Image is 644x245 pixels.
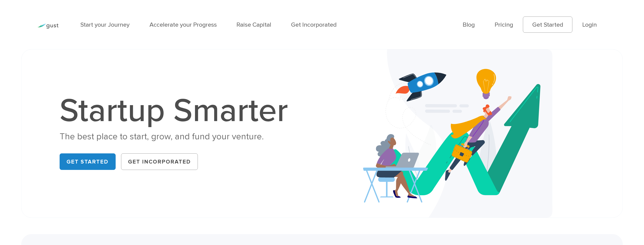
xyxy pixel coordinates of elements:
[60,131,296,142] div: The best place to start, grow, and fund your venture.
[149,21,217,28] a: Accelerate your Progress
[463,21,475,28] a: Blog
[60,153,116,170] a: Get Started
[60,94,296,127] h1: Startup Smarter
[237,21,271,28] a: Raise Capital
[495,21,513,28] a: Pricing
[121,153,198,170] a: Get Incorporated
[80,21,130,28] a: Start your Journey
[582,21,597,28] a: Login
[523,17,572,33] a: Get Started
[291,21,337,28] a: Get Incorporated
[37,24,58,29] img: Gust Logo
[363,49,552,217] img: Startup Smarter Hero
